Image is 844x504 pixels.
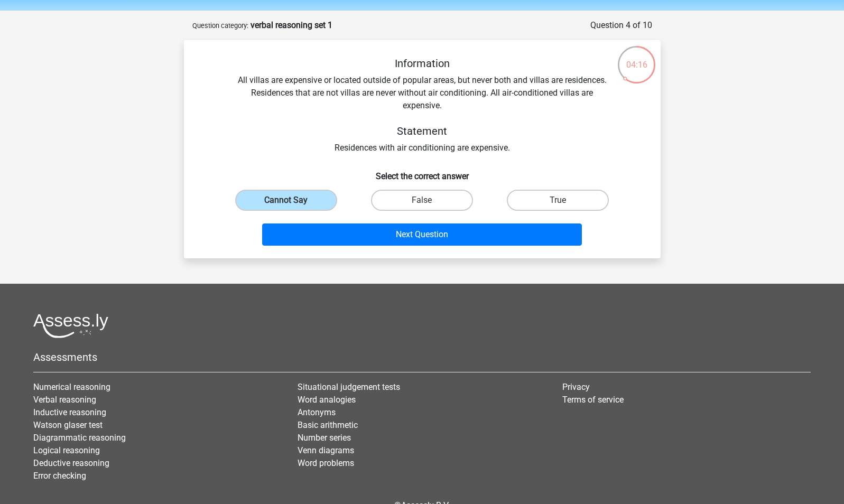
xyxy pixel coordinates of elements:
[262,223,582,246] button: Next Question
[33,445,100,455] a: Logical reasoning
[33,420,103,430] a: Watson glaser test
[562,395,624,405] a: Terms of service
[590,19,652,32] div: Question 4 of 10
[201,163,644,181] h6: Select the correct answer
[33,395,96,405] a: Verbal reasoning
[33,471,86,481] a: Error checking
[235,125,610,137] h5: Statement
[507,190,609,211] label: True
[298,445,354,455] a: Venn diagrams
[298,433,351,443] a: Number series
[201,57,644,154] div: All villas are expensive or located outside of popular areas, but never both and villas are resid...
[298,420,358,430] a: Basic arithmetic
[33,382,110,392] a: Numerical reasoning
[33,433,126,443] a: Diagrammatic reasoning
[33,407,106,417] a: Inductive reasoning
[251,20,332,30] strong: verbal reasoning set 1
[235,190,337,211] label: Cannot Say
[371,190,473,211] label: False
[298,407,336,417] a: Antonyms
[298,395,356,405] a: Word analogies
[33,313,108,338] img: Assessly logo
[33,351,811,363] h5: Assessments
[235,57,610,70] h5: Information
[562,382,590,392] a: Privacy
[298,382,400,392] a: Situational judgement tests
[298,458,354,468] a: Word problems
[617,45,656,71] div: 04:16
[33,458,109,468] a: Deductive reasoning
[192,22,248,30] small: Question category:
